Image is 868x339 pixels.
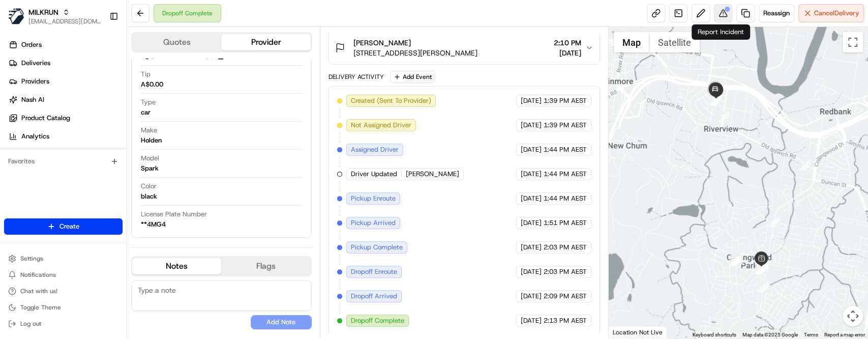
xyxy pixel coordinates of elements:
span: Make [141,126,157,135]
div: 9 [757,262,768,273]
span: 1:39 PM AEST [544,96,587,105]
div: black [141,192,157,201]
span: Map data ©2025 Google [742,332,798,337]
div: 10 [768,216,780,227]
span: Orders [21,40,42,49]
span: 2:13 PM AEST [544,316,587,325]
button: MILKRUN [28,7,58,17]
div: 12 [718,111,729,122]
span: License Plate Number [141,210,207,219]
button: [EMAIL_ADDRESS][DOMAIN_NAME] [28,17,101,25]
button: Chat with us! [4,284,123,298]
span: Log out [20,320,41,328]
a: Report a map error [824,332,865,337]
span: Pickup Complete [351,243,403,252]
div: Location Not Live [609,326,667,338]
button: Flags [221,258,310,274]
span: [PERSON_NAME] [406,169,459,179]
span: 1:51 PM AEST [544,218,587,228]
button: Settings [4,251,123,266]
span: 1:44 PM AEST [544,145,587,154]
span: 2:10 PM [554,38,581,48]
button: Notifications [4,268,123,282]
button: Show satellite imagery [649,32,700,52]
a: Orders [4,37,127,53]
span: [DATE] [521,292,542,301]
span: [DATE] [521,96,542,105]
span: Dropoff Arrived [351,292,397,301]
span: [DATE] [521,243,542,252]
div: car [141,108,151,117]
button: Add Event [390,71,435,83]
button: Log out [4,317,123,331]
span: Product Catalog [21,114,70,123]
span: Create [59,222,79,231]
span: [DATE] [521,267,542,276]
button: Show street map [614,32,649,52]
div: 11 [799,159,811,171]
button: CancelDelivery [798,4,864,22]
span: [DATE] [521,169,542,179]
span: Dropoff Complete [351,316,404,325]
span: Type [141,98,156,107]
span: Notifications [20,271,56,279]
div: 4 [729,255,740,266]
span: [DATE] [521,145,542,154]
span: Pickup Enroute [351,194,396,203]
button: Quotes [132,34,221,50]
span: Pickup Arrived [351,218,396,228]
button: [PERSON_NAME][STREET_ADDRESS][PERSON_NAME]2:10 PM[DATE] [329,32,600,64]
span: [DATE] [521,121,542,130]
span: Chat with us! [20,287,57,295]
span: 2:03 PM AEST [544,243,587,252]
span: [DATE] [521,316,542,325]
div: 3 [731,253,742,264]
a: Nash AI [4,92,127,108]
button: Notes [132,258,221,274]
a: Terms (opens in new tab) [804,332,818,337]
div: A$0.00 [141,80,163,89]
span: 1:44 PM AEST [544,194,587,203]
div: Favorites [4,153,123,169]
button: Toggle fullscreen view [843,32,863,52]
div: 1 [758,281,769,292]
div: Spark [141,164,159,173]
div: Delivery Activity [328,73,384,81]
span: Tip [141,70,151,79]
button: Map camera controls [843,306,863,326]
span: Nash AI [21,95,44,104]
span: [PERSON_NAME] [353,38,411,48]
a: Providers [4,73,127,90]
span: Dropoff Enroute [351,267,397,276]
span: 1:39 PM AEST [544,121,587,130]
span: Providers [21,77,49,86]
span: Created (Sent To Provider) [351,96,431,105]
a: Deliveries [4,55,127,71]
span: Color [141,182,157,191]
button: Reassign [759,4,794,22]
span: Driver Updated [351,169,397,179]
img: MILKRUN [8,8,24,24]
span: Not Assigned Driver [351,121,411,130]
button: Provider [221,34,310,50]
span: 1:44 PM AEST [544,169,587,179]
a: Open this area in Google Maps (opens a new window) [611,325,645,338]
span: 2:09 PM AEST [544,292,587,301]
span: [DATE] [554,48,581,58]
span: Analytics [21,132,49,141]
span: Reassign [763,9,790,18]
div: Holden [141,136,162,145]
span: Toggle Theme [20,303,61,312]
div: 8 [756,262,767,273]
div: 14 [709,95,721,106]
button: Keyboard shortcuts [693,331,736,338]
button: Create [4,218,123,235]
span: Deliveries [21,59,50,68]
span: Cancel Delivery [814,9,859,18]
span: [DATE] [521,218,542,228]
span: Model [141,154,159,163]
span: Settings [20,255,43,263]
button: Toggle Theme [4,300,123,315]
